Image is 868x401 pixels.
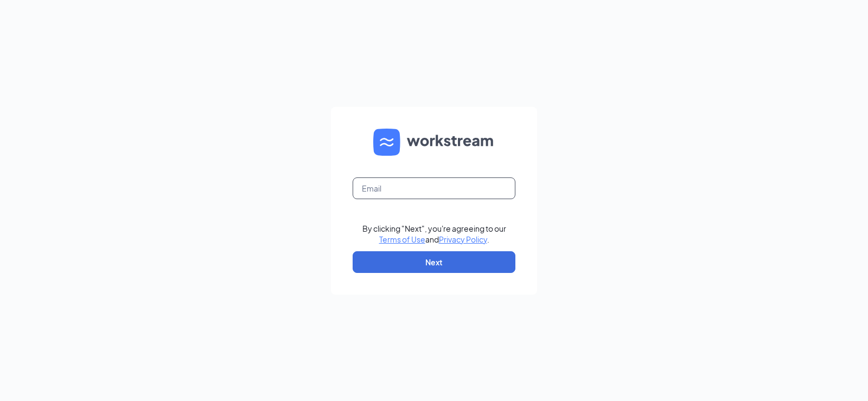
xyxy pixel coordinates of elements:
input: Email [353,177,515,199]
button: Next [353,251,515,273]
a: Privacy Policy [439,234,487,244]
a: Terms of Use [379,234,425,244]
div: By clicking "Next", you're agreeing to our and . [362,223,506,245]
img: WS logo and Workstream text [373,129,495,156]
